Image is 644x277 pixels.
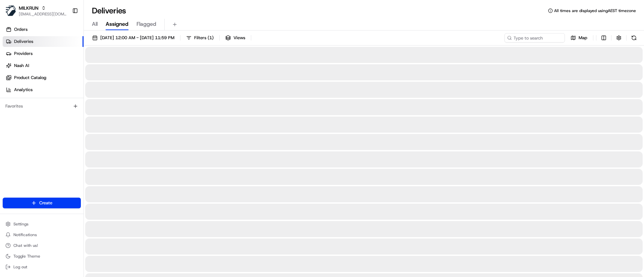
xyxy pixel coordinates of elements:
span: Chat with us! [13,243,38,248]
a: Nash AI [3,60,84,71]
span: Log out [13,264,27,270]
input: Type to search [504,33,565,43]
button: Create [3,198,81,208]
button: Toggle Theme [3,252,81,261]
a: Providers [3,48,84,59]
button: Chat with us! [3,241,81,250]
span: Analytics [14,87,33,93]
a: Deliveries [3,36,84,47]
img: MILKRUN [5,5,16,16]
span: Notifications [13,232,37,237]
span: All times are displayed using AEST timezone [554,8,636,13]
button: [DATE] 12:00 AM - [DATE] 11:59 PM [89,33,177,43]
span: Providers [14,51,33,57]
span: Toggle Theme [13,254,40,259]
a: Analytics [3,84,84,95]
button: Log out [3,262,81,272]
span: Deliveries [14,39,33,45]
button: Notifications [3,230,81,239]
a: Orders [3,24,84,35]
button: Settings [3,219,81,229]
button: MILKRUNMILKRUN[EMAIL_ADDRESS][DOMAIN_NAME] [3,3,69,19]
button: Map [568,33,590,43]
span: Flagged [137,20,156,28]
button: Views [222,33,248,43]
span: Views [233,35,245,41]
h1: Deliveries [92,5,126,16]
span: Product Catalog [14,75,46,81]
span: All [92,20,98,28]
button: Refresh [629,33,639,43]
span: Map [579,35,587,41]
button: [EMAIL_ADDRESS][DOMAIN_NAME] [19,11,67,17]
span: [DATE] 12:00 AM - [DATE] 11:59 PM [100,35,174,41]
span: ( 1 ) [208,35,214,41]
span: Nash AI [14,63,29,69]
span: Settings [13,221,29,227]
div: Favorites [3,101,81,112]
button: Filters(1) [183,33,217,43]
span: Orders [14,26,28,32]
span: Create [39,200,52,206]
span: Filters [194,35,214,41]
span: Assigned [106,20,128,28]
button: MILKRUN [19,5,39,11]
a: Product Catalog [3,72,84,83]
